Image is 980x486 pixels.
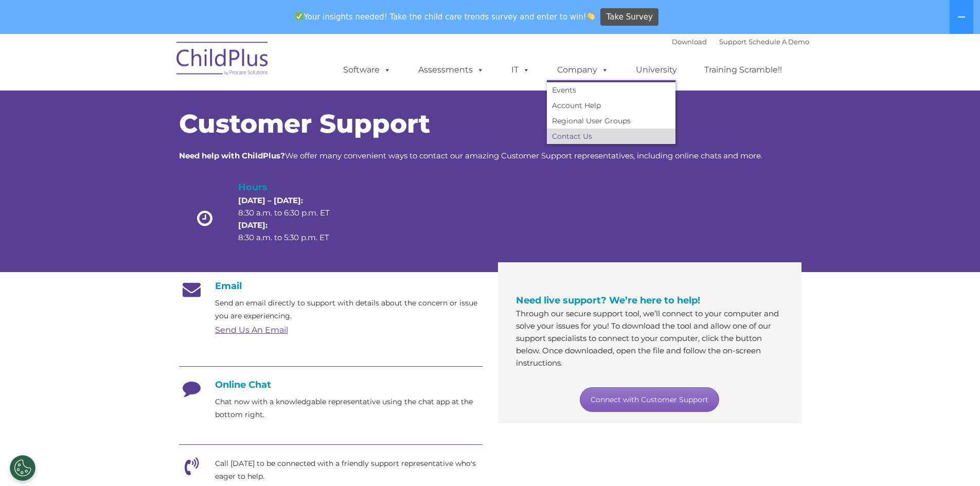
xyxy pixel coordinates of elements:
p: Call [DATE] to be connected with a friendly support representative who's eager to help. [215,457,483,483]
span: Your insights needed! Take the child care trends survey and enter to win! [291,7,599,27]
a: Schedule A Demo [749,38,809,46]
p: Chat now with a knowledgable representative using the chat app at the bottom right. [215,395,483,421]
a: Software [333,60,401,80]
a: Take Survey [600,8,658,26]
a: University [626,60,687,80]
a: Assessments [408,60,494,80]
a: Send Us An Email [215,325,288,335]
span: Need live support? We’re here to help! [516,295,700,306]
span: Take Survey [607,8,653,26]
a: Support [719,38,746,46]
img: ✅ [295,12,303,20]
a: Contact Us [547,129,675,144]
h4: Hours [238,180,347,194]
h4: Email [179,280,483,292]
img: ChildPlus by Procare Solutions [171,34,274,86]
p: 8:30 a.m. to 6:30 p.m. ET 8:30 a.m. to 5:30 p.m. ET [238,194,347,244]
a: Regional User Groups [547,113,675,129]
a: Company [547,60,619,80]
span: Customer Support [179,108,430,139]
span: We offer many convenient ways to contact our amazing Customer Support representatives, including ... [179,151,762,160]
font: | [672,38,809,46]
strong: Need help with ChildPlus? [179,151,285,160]
a: Events [547,82,675,98]
strong: [DATE] – [DATE]: [238,195,303,205]
button: Cookies Settings [10,455,35,481]
a: Account Help [547,98,675,113]
h4: Online Chat [179,379,483,390]
a: Connect with Customer Support [580,387,719,412]
img: 👏 [587,12,595,20]
a: Training Scramble!! [694,60,792,80]
a: Download [672,38,707,46]
p: Through our secure support tool, we’ll connect to your computer and solve your issues for you! To... [516,308,783,369]
p: Send an email directly to support with details about the concern or issue you are experiencing. [215,297,483,322]
strong: [DATE]: [238,220,268,230]
a: IT [501,60,540,80]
